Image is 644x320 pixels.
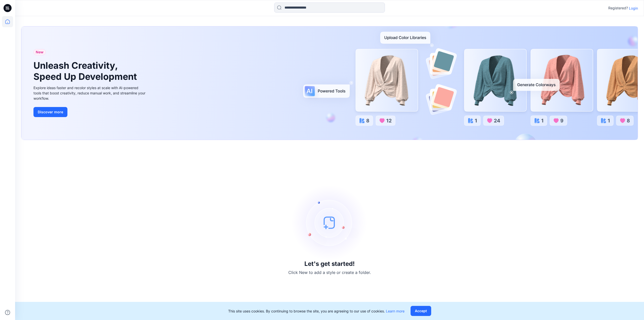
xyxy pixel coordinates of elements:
[608,5,628,11] p: Registered?
[33,107,67,117] button: Discover more
[228,308,405,314] p: This site uses cookies. By continuing to browse the site, you are agreeing to our use of cookies.
[629,6,638,11] p: Login
[411,306,431,316] button: Accept
[288,269,371,275] p: Click New to add a style or create a folder.
[33,60,139,82] h1: Unleash Creativity, Speed Up Development
[292,185,367,260] img: empty-state-image.svg
[33,107,147,117] a: Discover more
[36,49,44,55] span: New
[304,260,355,267] h3: Let's get started!
[33,85,147,101] div: Explore ideas faster and recolor styles at scale with AI-powered tools that boost creativity, red...
[386,309,405,313] a: Learn more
